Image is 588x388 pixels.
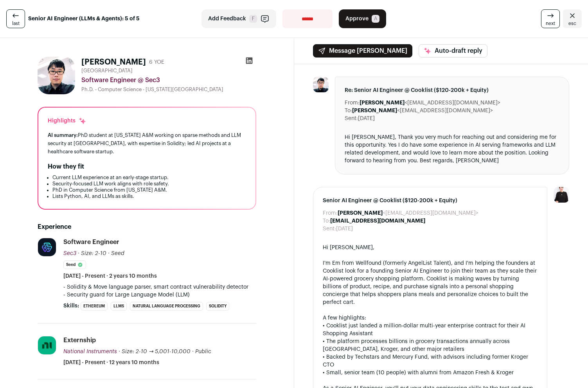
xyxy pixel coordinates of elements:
div: • Cooklist just landed a million-dollar multi-year enterprise contract for their AI Shopping Assi... [323,322,538,338]
span: [DATE] - Present · 12 years 10 months [63,359,159,366]
b: [PERSON_NAME] [338,210,383,216]
div: • The platform processes billions in grocery transactions annually across [GEOGRAPHIC_DATA], Krog... [323,338,538,353]
h2: Experience [38,222,256,232]
div: Externship [63,336,96,345]
b: [EMAIL_ADDRESS][DOMAIN_NAME] [330,218,425,224]
div: Highlights [48,117,86,125]
img: 9240684-medium_jpg [554,187,569,203]
span: Sec3 [63,251,76,256]
li: PhD in Computer Science from [US_STATE] A&M. [52,187,246,193]
img: fb57d1d745df535fd58451f4ddfbd0438e1aba4dfbad292f2836e1421004c4f9.jpg [313,77,329,92]
li: LLMs [111,302,127,311]
li: Ethereum [81,302,108,311]
dt: To: [323,217,330,225]
li: Seed [63,260,86,269]
span: Approve [345,15,369,23]
button: Auto-draft reply [419,44,487,57]
li: Current LLM experience at an early-stage startup. [52,174,246,181]
span: next [546,20,555,27]
span: [DATE] - Present · 2 years 10 months [63,272,157,280]
span: Skills: [63,302,79,310]
div: 6 YOE [149,58,164,66]
dd: <[EMAIL_ADDRESS][DOMAIN_NAME]> [338,209,478,217]
b: [PERSON_NAME] [352,108,397,113]
span: Re: Senior AI Engineer @ Cooklist ($120-200k + Equity) [345,86,560,94]
div: PhD student at [US_STATE] A&M working on sparse methods and LLM security at [GEOGRAPHIC_DATA], wi... [48,131,246,156]
div: • Backed by Techstars and Mercury Fund, with advisors including former Kroger CTO [323,353,538,369]
li: Solidity [206,302,229,311]
h1: [PERSON_NAME] [81,57,146,68]
span: · Size: 2-10 → 5,001-10,000 [119,349,191,354]
span: A [372,15,379,23]
dt: Sent: [345,115,358,122]
a: next [541,9,560,28]
div: A few highlights: [323,314,538,322]
span: · Size: 2-10 [78,251,106,256]
span: Public [195,349,211,354]
p: - Solidity & Move language parser, smart contract vulnerability detector [63,283,256,291]
span: Seed [111,251,124,256]
button: Add Feedback F [201,9,276,28]
img: fb57d1d745df535fd58451f4ddfbd0438e1aba4dfbad292f2836e1421004c4f9.jpg [38,57,75,94]
span: [GEOGRAPHIC_DATA] [81,68,133,74]
span: esc [568,20,576,27]
li: Security-focused LLM work aligns with role safety. [52,181,246,187]
div: I'm Em from Wellfound (formerly AngelList Talent), and I'm helping the founders at Cooklist look ... [323,259,538,306]
h2: How they fit [48,162,84,171]
dd: <[EMAIL_ADDRESS][DOMAIN_NAME]> [352,107,493,115]
div: Hi [PERSON_NAME], [323,244,538,251]
dt: To: [345,107,352,115]
dt: From: [323,209,338,217]
a: Close [563,9,582,28]
span: last [12,20,20,27]
span: AI summary: [48,133,78,138]
dd: [DATE] [336,225,353,233]
span: National Instruments [63,349,117,354]
img: 2c23d3d4d8df95f2744479cdc5f94b74df1df6bab716347a84e6347843c50e64.jpg [38,238,56,256]
div: Software Engineer @ Sec3 [81,75,256,85]
b: [PERSON_NAME] [360,100,405,106]
li: Lists Python, AI, and LLMs as skills. [52,193,246,199]
dt: Sent: [323,225,336,233]
button: Message [PERSON_NAME] [313,44,412,57]
span: Add Feedback [208,15,246,23]
span: Senior AI Engineer @ Cooklist ($120-200k + Equity) [323,197,538,205]
div: Ph.D. - Computer Science - [US_STATE][GEOGRAPHIC_DATA] [81,86,256,93]
strong: Senior AI Engineer (LLMs & Agents): 5 of 5 [28,15,140,23]
dd: <[EMAIL_ADDRESS][DOMAIN_NAME]> [360,99,500,107]
span: · [192,348,194,356]
p: - Security guard for Large Language Model (LLM) [63,291,256,299]
dt: From: [345,99,360,107]
a: last [6,9,25,28]
div: Software Engineer [63,238,119,246]
button: Approve A [339,9,386,28]
img: 38152bd062b9e62c33b718e36fccbd9fb1bc6f731f0fcabb3b3d242a6851ea6c.jpg [38,336,56,354]
span: F [249,15,257,23]
dd: [DATE] [358,115,375,122]
li: Natural Language Processing [130,302,203,311]
span: · [108,250,110,257]
div: Hi [PERSON_NAME], Thank you very much for reaching out and considering me for this opportunity. Y... [345,133,560,165]
span: • Small, senior team (10 people) with alumni from Amazon Fresh & Kroger [323,370,514,375]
